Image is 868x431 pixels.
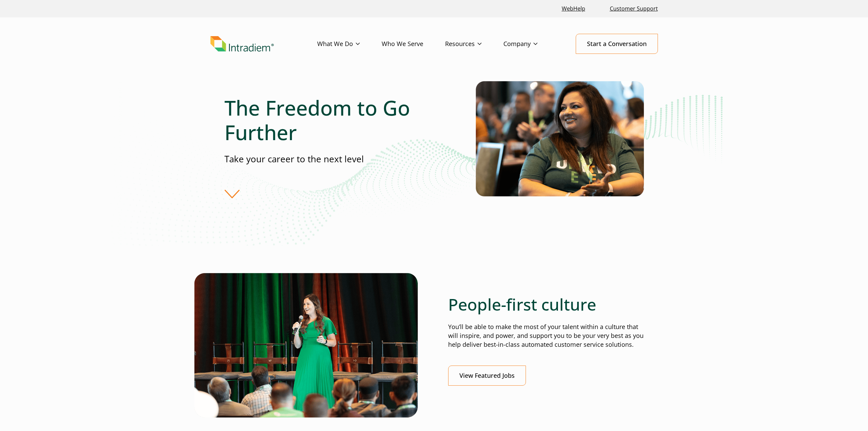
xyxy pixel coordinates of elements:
p: Take your career to the next level [224,153,434,165]
a: View Featured Jobs [448,366,526,386]
p: You’ll be able to make the most of your talent within a culture that will inspire, and power, and... [448,323,644,349]
h1: The Freedom to Go Further [224,95,434,145]
a: Resources [445,34,503,54]
a: Link to homepage of Intradiem [210,36,317,52]
a: Link opens in a new window [559,1,588,16]
h2: People-first culture [448,295,644,314]
img: Intradiem [210,36,274,52]
a: Start a Conversation [576,34,658,54]
a: Customer Support [607,1,661,16]
a: What We Do [317,34,382,54]
a: Who We Serve [382,34,445,54]
a: Company [503,34,559,54]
